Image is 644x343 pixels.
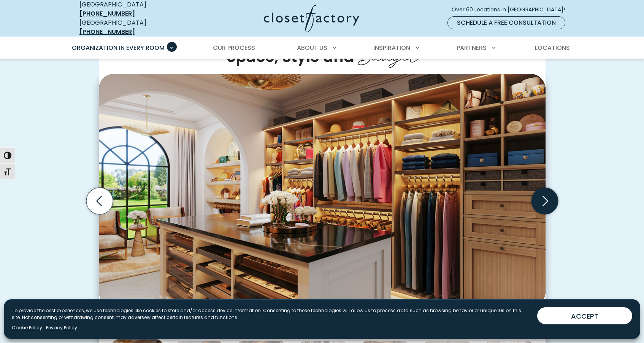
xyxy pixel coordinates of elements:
[99,74,546,307] img: Custom dressing room Rhapsody woodgrain system with illuminated wardrobe rods, angled shoe shelve...
[447,16,565,29] a: Schedule a Free Consultation
[213,43,255,52] span: Our Process
[457,43,487,52] span: Partners
[264,5,359,32] img: Closet Factory Logo
[451,3,571,16] a: Over 60 Locations in [GEOGRAPHIC_DATA]!
[227,46,354,67] span: Space, Style and
[79,27,135,36] a: [PHONE_NUMBER]
[46,324,77,331] a: Privacy Policy
[67,37,577,59] nav: Primary Menu
[452,6,571,14] span: Over 60 Locations in [GEOGRAPHIC_DATA]!
[373,43,410,52] span: Inspiration
[297,43,327,52] span: About Us
[12,307,531,321] p: To provide the best experiences, we use technologies like cookies to store and/or access device i...
[537,307,632,324] button: ACCEPT
[535,43,570,52] span: Locations
[12,324,42,331] a: Cookie Policy
[83,185,116,217] button: Previous slide
[79,9,135,18] a: [PHONE_NUMBER]
[72,43,165,52] span: Organization in Every Room
[79,18,190,37] div: [GEOGRAPHIC_DATA]
[528,185,561,217] button: Next slide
